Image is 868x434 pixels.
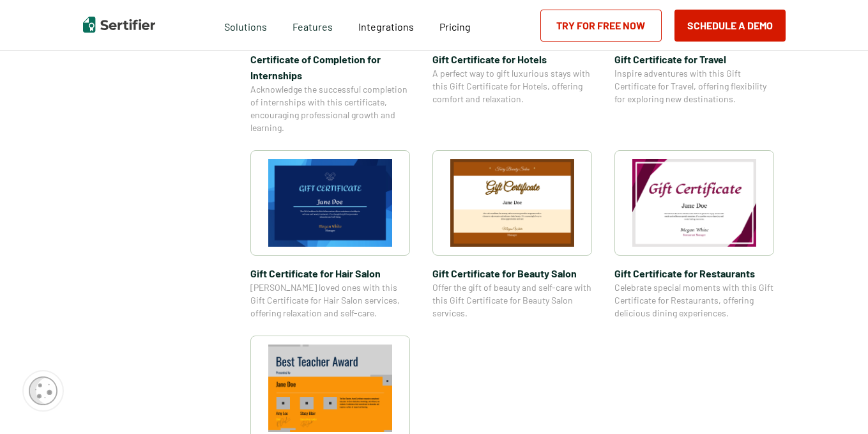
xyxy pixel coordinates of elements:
[224,17,267,33] span: Solutions
[250,265,410,281] span: Gift Certificate​ for Hair Salon
[439,20,471,33] span: Pricing
[614,281,774,320] span: Celebrate special moments with this Gift Certificate for Restaurants, offering delicious dining e...
[250,51,410,83] span: Certificate of Completion​ for Internships
[614,265,774,281] span: Gift Certificate​ for Restaurants
[432,150,592,320] a: Gift Certificate​ for Beauty SalonGift Certificate​ for Beauty SalonOffer the gift of beauty and ...
[268,159,392,247] img: Gift Certificate​ for Hair Salon
[439,17,471,33] a: Pricing
[432,281,592,320] span: Offer the gift of beauty and self-care with this Gift Certificate for Beauty Salon services.
[804,373,868,434] iframe: Chat Widget
[358,17,414,33] a: Integrations
[293,17,333,33] span: Features
[674,10,786,42] button: Schedule a Demo
[632,159,756,247] img: Gift Certificate​ for Restaurants
[614,150,774,320] a: Gift Certificate​ for RestaurantsGift Certificate​ for RestaurantsCelebrate special moments with ...
[268,345,392,432] img: Best Teacher Award Certificate​
[614,51,774,67] span: Gift Certificate​ for Travel
[83,17,155,33] img: Sertifier | Digital Credentialing Platform
[250,150,410,320] a: Gift Certificate​ for Hair SalonGift Certificate​ for Hair Salon[PERSON_NAME] loved ones with thi...
[450,159,574,247] img: Gift Certificate​ for Beauty Salon
[432,51,592,67] span: Gift Certificate​ for Hotels
[250,281,410,320] span: [PERSON_NAME] loved ones with this Gift Certificate for Hair Salon services, offering relaxation ...
[358,20,414,33] span: Integrations
[250,83,410,134] span: Acknowledge the successful completion of internships with this certificate, encouraging professio...
[432,265,592,281] span: Gift Certificate​ for Beauty Salon
[29,376,57,405] img: Cookie Popup Icon
[540,10,662,42] a: Try for Free Now
[614,67,774,105] span: Inspire adventures with this Gift Certificate for Travel, offering flexibility for exploring new ...
[432,67,592,105] span: A perfect way to gift luxurious stays with this Gift Certificate for Hotels, offering comfort and...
